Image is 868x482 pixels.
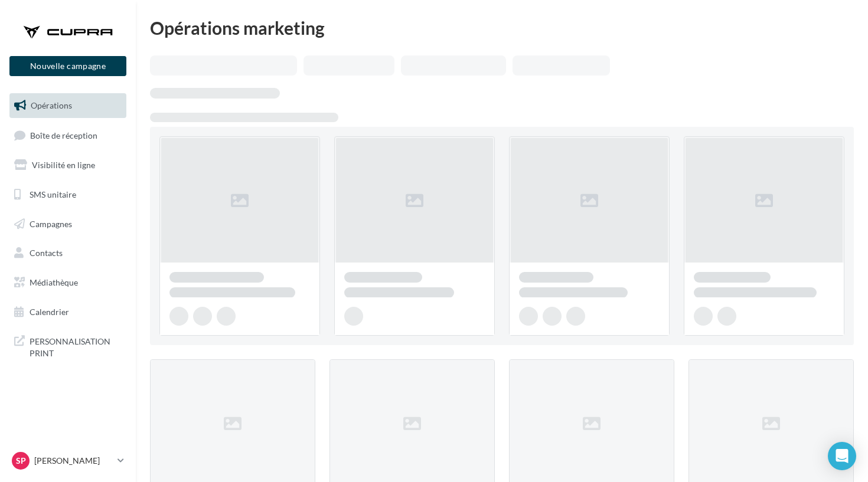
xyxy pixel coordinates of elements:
a: Sp [PERSON_NAME] [9,450,126,472]
span: Sp [16,455,26,467]
p: [PERSON_NAME] [34,455,113,467]
div: Open Intercom Messenger [828,442,856,470]
span: Calendrier [30,307,69,317]
a: Contacts [7,241,129,265]
span: PERSONNALISATION PRINT [30,333,122,359]
span: Médiathèque [30,277,78,287]
span: Visibilité en ligne [32,160,95,170]
a: SMS unitaire [7,182,129,207]
a: Campagnes [7,212,129,237]
div: Opérations marketing [150,19,854,37]
span: SMS unitaire [30,189,76,199]
a: Médiathèque [7,270,129,295]
a: Visibilité en ligne [7,153,129,178]
a: PERSONNALISATION PRINT [7,329,129,363]
button: Nouvelle campagne [9,56,126,76]
a: Calendrier [7,300,129,324]
span: Contacts [30,248,63,258]
a: Opérations [7,93,129,118]
span: Campagnes [30,218,72,228]
a: Boîte de réception [7,123,129,148]
span: Boîte de réception [30,130,97,140]
span: Opérations [31,100,72,110]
